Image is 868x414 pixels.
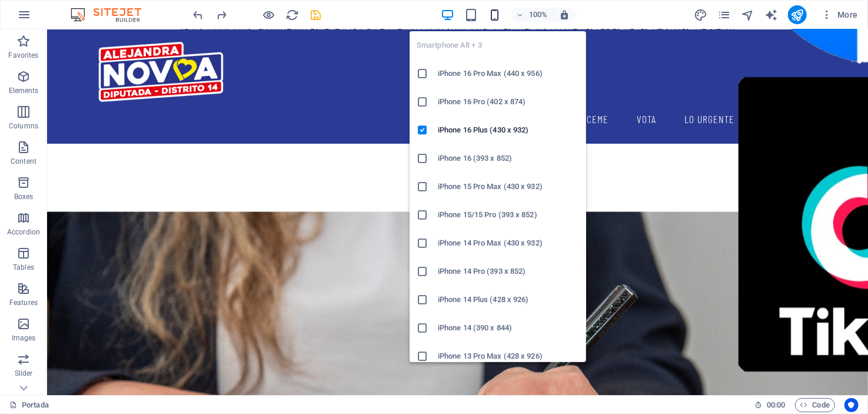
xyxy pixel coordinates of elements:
a: Click to cancel selection. Double-click to open Pages [9,398,49,412]
span: Code [800,398,830,412]
h6: iPhone 16 Pro (402 x 874) [438,95,579,109]
button: Code [795,398,835,412]
p: Content [11,157,36,166]
h6: iPhone 14 (390 x 844) [438,321,579,335]
button: Usercentrics [844,398,859,412]
button: publish [788,5,807,24]
h6: Session time [754,398,786,412]
i: Navigator [741,8,754,22]
button: text_generator [764,8,779,22]
p: Accordion [7,227,40,237]
i: Redo: Move elements (Ctrl+Y, ⌘+Y) [215,8,229,22]
h6: iPhone 16 (393 x 852) [438,151,579,165]
img: Editor Logo [68,8,156,22]
h6: iPhone 14 Pro (393 x 852) [438,264,579,279]
button: design [694,8,708,22]
p: Columns [9,121,38,131]
p: Favorites [8,51,38,60]
i: Save (Ctrl+S) [310,8,323,22]
h6: 100% [528,8,547,22]
span: : [775,400,777,409]
h6: iPhone 16 Pro Max (440 x 956) [438,67,579,81]
button: 100% [511,8,553,22]
span: More [821,9,858,21]
p: Features [9,298,38,307]
i: Pages (Ctrl+Alt+S) [717,8,731,22]
h6: iPhone 13 Pro Max (428 x 926) [438,349,579,363]
p: Images [12,333,36,343]
p: Slider [15,369,33,378]
i: Design (Ctrl+Alt+Y) [694,8,707,22]
span: 00 00 [767,398,785,412]
button: More [816,5,863,24]
i: AI Writer [764,8,778,22]
button: redo [215,8,229,22]
i: Undo: Move elements (Ctrl+Z) [192,8,205,22]
h6: iPhone 16 Plus (430 x 932) [438,123,579,137]
button: undo [191,8,205,22]
button: reload [285,8,300,22]
h6: iPhone 14 Plus (428 x 926) [438,293,579,307]
h6: iPhone 14 Pro Max (430 x 932) [438,236,579,250]
p: Elements [9,86,39,95]
p: Tables [13,263,34,272]
h6: iPhone 15 Pro Max (430 x 932) [438,180,579,194]
p: Boxes [14,192,34,201]
button: pages [717,8,731,22]
i: On resize automatically adjust zoom level to fit chosen device. [559,9,570,20]
button: save [309,8,323,22]
button: navigator [741,8,755,22]
h6: iPhone 15/15 Pro (393 x 852) [438,208,579,222]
